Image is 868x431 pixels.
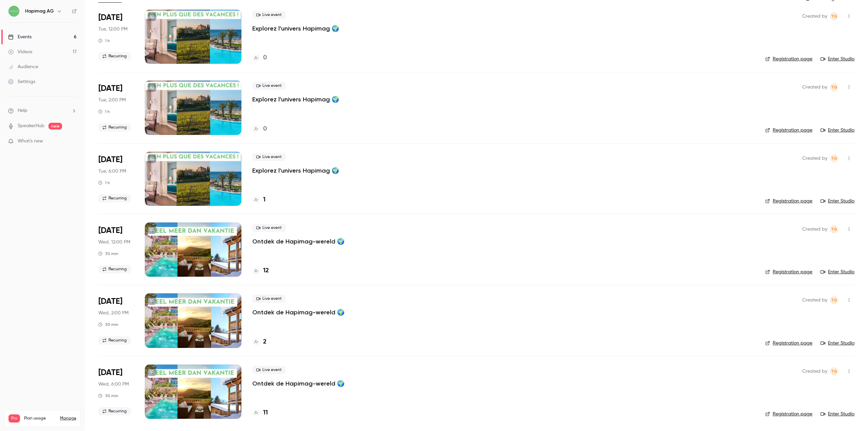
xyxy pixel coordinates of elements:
span: new [48,123,62,130]
div: Events [8,34,32,40]
span: Tiziana Gallizia [830,12,838,20]
span: Tue, 12:00 PM [98,26,127,33]
div: Audience [8,63,38,70]
div: 30 min [98,322,118,327]
span: Created by [802,225,827,233]
a: 12 [252,266,269,275]
a: 0 [252,53,267,62]
h4: 0 [263,124,267,134]
span: Created by [802,83,827,91]
a: Ontdek de Hapimag-wereld 🌍 [252,237,344,246]
span: [DATE] [98,225,122,236]
a: Registration page [765,269,812,275]
span: Tiziana Gallizia [830,367,838,375]
span: TG [831,367,837,375]
span: Tiziana Gallizia [830,154,838,162]
div: 1 h [98,38,110,43]
span: Live event [252,82,286,90]
span: [DATE] [98,12,122,23]
a: Registration page [765,127,812,134]
div: Sep 3 Wed, 2:00 PM (Europe/Zurich) [98,293,134,348]
h4: 1 [263,195,265,204]
div: Aug 26 Tue, 6:00 PM (Europe/Zurich) [98,152,134,206]
a: Registration page [765,411,812,417]
a: Explorez l'univers Hapimag 🌍 [252,24,339,33]
h4: 11 [263,408,268,417]
span: Tue, 2:00 PM [98,97,126,103]
a: 0 [252,124,267,134]
span: Tiziana Gallizia [830,225,838,233]
span: Live event [252,366,286,374]
a: Manage [60,416,76,421]
span: [DATE] [98,154,122,165]
span: Recurring [98,265,131,273]
span: Live event [252,153,286,161]
span: Recurring [98,52,131,60]
div: Aug 26 Tue, 12:00 PM (Europe/Zurich) [98,9,134,64]
a: Ontdek de Hapimag-wereld 🌍 [252,308,344,316]
span: [DATE] [98,83,122,94]
span: Recurring [98,194,131,202]
span: Live event [252,11,286,19]
span: Tiziana Gallizia [830,83,838,91]
a: Enter Studio [821,56,854,62]
span: TG [831,12,837,20]
span: Live event [252,224,286,232]
a: SpeakerHub [18,122,44,130]
span: TG [831,83,837,91]
div: 30 min [98,393,118,398]
span: Recurring [98,123,131,132]
span: Tue, 6:00 PM [98,168,126,175]
a: 11 [252,408,268,417]
span: [DATE] [98,296,122,307]
span: Wed, 12:00 PM [98,239,130,246]
a: Enter Studio [821,340,854,347]
span: Created by [802,12,827,20]
div: 1 h [98,109,110,114]
div: 30 min [98,251,118,256]
a: Registration page [765,198,812,204]
a: Enter Studio [821,411,854,417]
img: Hapimag AG [8,6,19,17]
div: Videos [8,48,32,55]
span: Plan usage [24,416,56,421]
span: Recurring [98,407,131,415]
span: Created by [802,154,827,162]
div: Settings [8,78,35,85]
span: Live event [252,295,286,303]
span: Help [18,107,27,114]
a: Explorez l'univers Hapimag 🌍 [252,166,339,175]
h4: 12 [263,266,269,275]
span: What's new [18,138,43,145]
span: Pro [8,414,20,423]
a: Ontdek de Hapimag-wereld 🌍 [252,379,344,388]
a: Registration page [765,340,812,347]
h4: 0 [263,53,267,62]
a: Enter Studio [821,269,854,275]
a: Explorez l'univers Hapimag 🌍 [252,95,339,103]
iframe: Noticeable Trigger [68,138,77,144]
span: TG [831,154,837,162]
span: Recurring [98,336,131,345]
span: TG [831,225,837,233]
a: Registration page [765,56,812,62]
div: Sep 3 Wed, 12:00 PM (Europe/Zurich) [98,222,134,277]
span: [DATE] [98,367,122,378]
li: help-dropdown-opener [8,107,77,114]
h6: Hapimag AG [25,8,54,15]
div: Aug 26 Tue, 2:00 PM (Europe/Zurich) [98,80,134,135]
a: 2 [252,337,267,347]
a: Enter Studio [821,127,854,134]
span: TG [831,296,837,304]
div: 1 h [98,180,110,185]
div: Sep 3 Wed, 6:00 PM (Europe/Zurich) [98,365,134,419]
span: Wed, 2:00 PM [98,310,129,316]
span: Created by [802,367,827,375]
a: 1 [252,195,265,204]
